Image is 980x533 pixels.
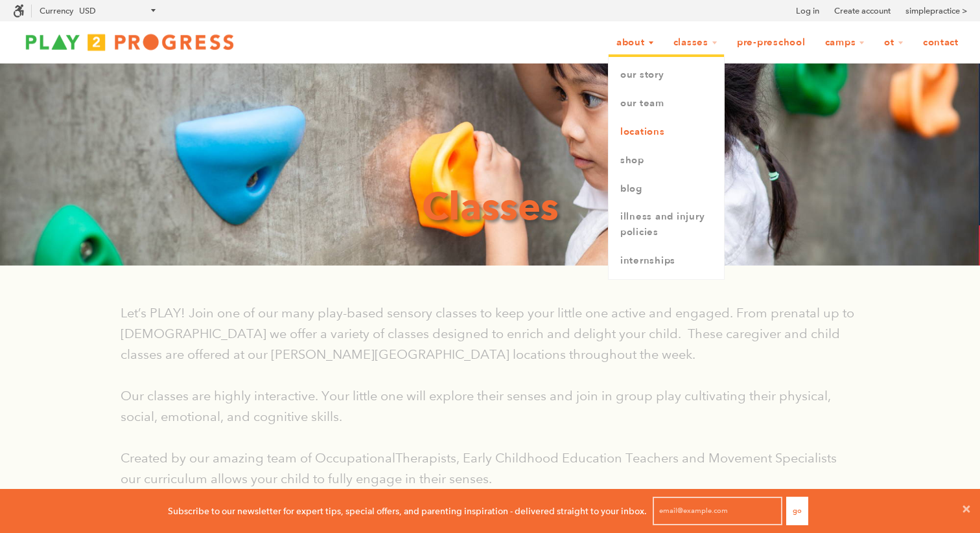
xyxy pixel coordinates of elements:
input: email@example.com [653,497,782,525]
a: simplepractice > [905,5,967,17]
a: Contact [915,30,967,55]
a: Pre-Preschool [729,30,814,55]
p: Our classes are highly interactive. Your little one will explore their senses and join in group p... [121,385,859,427]
p: Subscribe to our newsletter for expert tips, special offers, and parenting inspiration - delivere... [168,504,647,518]
a: About [608,30,662,55]
a: Classes [665,30,726,55]
a: Create account [834,5,891,17]
p: Created by our amazing team of OccupationalTherapists, Early Childhood Education Teachers and Mov... [121,448,859,489]
a: Camps [817,30,874,55]
a: Log in [796,5,819,17]
button: Go [786,497,808,525]
a: Internships [609,247,724,275]
a: Our Story [609,61,724,89]
img: Play2Progress logo [13,29,246,55]
label: Currency [40,6,73,16]
a: Shop [609,146,724,175]
a: Illness and Injury Policies [609,203,724,247]
a: Locations [609,118,724,146]
p: Let’s PLAY! Join one of our many play-based sensory classes to keep your little one active and en... [121,302,859,365]
a: OT [876,30,912,55]
a: Blog [609,175,724,203]
a: Our Team [609,89,724,118]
